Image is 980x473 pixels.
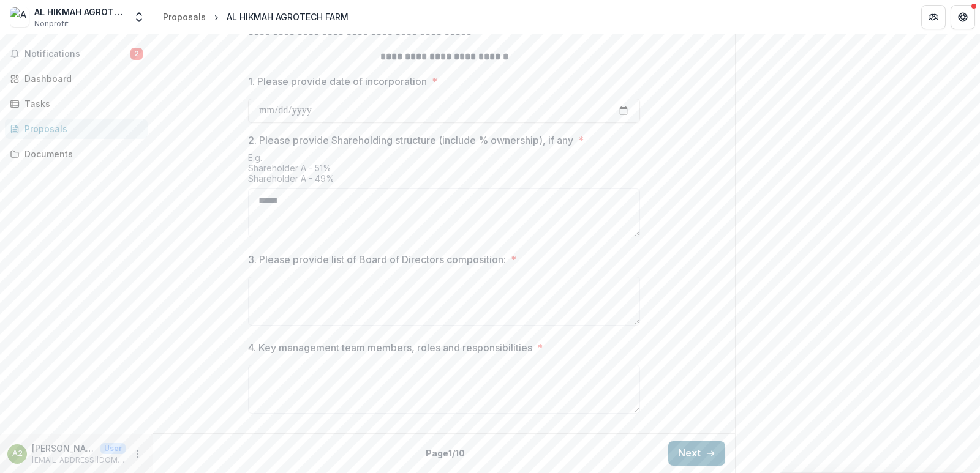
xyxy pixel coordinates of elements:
[32,442,96,455] p: [PERSON_NAME] 2056
[5,69,148,89] a: Dashboard
[130,48,143,60] span: 2
[5,119,148,139] a: Proposals
[34,6,126,18] div: AL HIKMAH AGROTECH FARM
[24,122,138,135] div: Proposals
[248,152,640,188] div: E.g. Shareholder A - 51% Shareholder A - 49%
[921,5,946,29] button: Partners
[158,8,211,26] a: Proposals
[227,10,349,23] div: AL HIKMAH AGROTECH FARM
[5,44,148,64] button: Notifications2
[248,252,506,267] p: 3. Please provide list of Board of Directors composition:
[163,10,206,23] div: Proposals
[12,450,23,458] div: Aman Ikhwan 2056
[24,72,138,85] div: Dashboard
[34,18,69,29] span: Nonprofit
[248,340,532,355] p: 4. Key management team members, roles and responsibilities
[130,447,145,461] button: More
[100,443,126,454] p: User
[24,147,138,160] div: Documents
[426,447,465,460] p: Page 1 / 10
[24,49,130,59] span: Notifications
[248,74,427,89] p: 1. Please provide date of incorporation
[32,455,126,466] p: [EMAIL_ADDRESS][DOMAIN_NAME]
[10,7,29,27] img: AL HIKMAH AGROTECH FARM
[5,94,148,114] a: Tasks
[5,144,148,164] a: Documents
[158,8,353,26] nav: breadcrumb
[951,5,975,29] button: Get Help
[130,5,148,29] button: Open entity switcher
[668,441,725,466] button: Next
[248,133,573,147] p: 2. Please provide Shareholding structure (include % ownership), if any
[24,97,138,110] div: Tasks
